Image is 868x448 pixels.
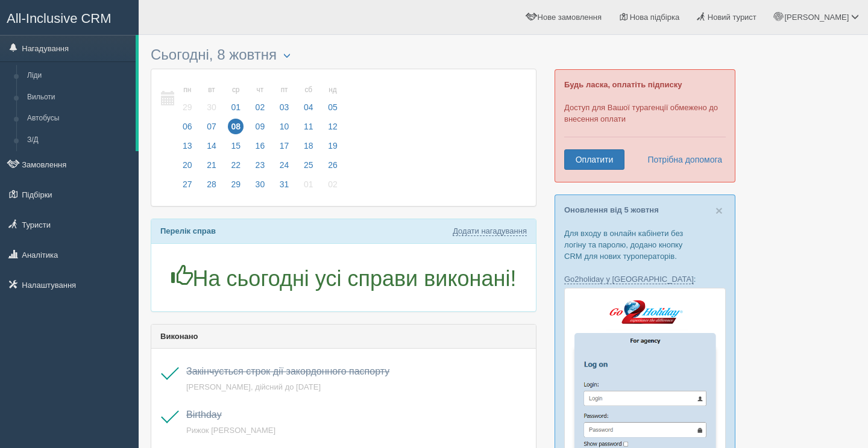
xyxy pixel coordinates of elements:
[204,138,219,154] span: 14
[321,139,341,158] a: 19
[321,178,341,197] a: 02
[301,176,316,192] span: 01
[564,228,726,262] p: Для входу в онлайн кабінети без логіну та паролю, додано кнопку CRM для нових туроператорів.
[325,119,341,134] span: 12
[228,157,244,173] span: 22
[176,178,199,197] a: 27
[228,119,244,134] span: 08
[180,119,195,134] span: 06
[176,120,199,139] a: 06
[249,78,272,120] a: чт 02
[228,99,244,115] span: 01
[160,332,198,341] b: Виконано
[180,157,195,173] span: 20
[204,119,219,134] span: 07
[22,87,136,108] a: Вильоти
[228,138,244,154] span: 15
[253,176,268,192] span: 30
[204,157,219,173] span: 21
[176,78,199,120] a: пн 29
[249,139,272,158] a: 16
[253,99,268,115] span: 02
[564,149,624,170] a: Оплатити
[1,1,138,34] a: All-Inclusive CRM
[564,275,694,284] a: Go2holiday у [GEOGRAPHIC_DATA]
[640,149,723,170] a: Потрібна допомога
[228,176,244,192] span: 29
[186,409,222,420] a: Birthday
[204,85,219,95] small: вт
[253,119,268,134] span: 09
[200,120,223,139] a: 07
[7,11,112,26] span: All-Inclusive CRM
[325,99,341,115] span: 05
[228,85,244,95] small: ср
[160,265,527,291] h1: На сьогодні усі справи виконані!
[784,13,849,22] span: [PERSON_NAME]
[301,85,316,95] small: сб
[176,139,199,158] a: 13
[204,176,219,192] span: 28
[273,139,296,158] a: 17
[297,120,320,139] a: 11
[273,178,296,197] a: 31
[277,85,292,95] small: пт
[277,119,292,134] span: 10
[538,13,602,22] span: Нове замовлення
[253,157,268,173] span: 23
[630,13,680,22] span: Нова підбірка
[186,382,321,391] a: [PERSON_NAME], дійсний до [DATE]
[325,138,341,154] span: 19
[186,426,275,435] a: Рижок [PERSON_NAME]
[321,120,341,139] a: 12
[297,139,320,158] a: 18
[277,99,292,115] span: 03
[297,78,320,120] a: сб 04
[301,157,316,173] span: 25
[151,47,536,63] h3: Сьогодні, 8 жовтня
[180,138,195,154] span: 13
[277,138,292,154] span: 17
[186,366,389,376] a: Закінчується строк дії закордонного паспорту
[200,139,223,158] a: 14
[224,120,247,139] a: 08
[200,158,223,178] a: 21
[224,178,247,197] a: 29
[325,85,341,95] small: нд
[564,80,682,89] b: Будь ласка, оплатіть підписку
[200,78,223,120] a: вт 30
[321,158,341,178] a: 26
[325,176,341,192] span: 02
[297,178,320,197] a: 01
[204,99,219,115] span: 30
[297,158,320,178] a: 25
[301,119,316,134] span: 11
[325,157,341,173] span: 26
[277,157,292,173] span: 24
[253,85,268,95] small: чт
[273,120,296,139] a: 10
[22,65,136,87] a: Ліди
[249,158,272,178] a: 23
[321,78,341,120] a: нд 05
[253,138,268,154] span: 16
[249,120,272,139] a: 09
[200,178,223,197] a: 28
[176,158,199,178] a: 20
[180,99,195,115] span: 29
[160,226,216,235] b: Перелік справ
[564,273,726,285] p: :
[301,99,316,115] span: 04
[22,108,136,129] a: Автобусы
[224,158,247,178] a: 22
[273,158,296,178] a: 24
[453,226,527,236] a: Додати нагадування
[555,69,735,182] div: Доступ для Вашої турагенції обмежено до внесення оплати
[22,129,136,151] a: З/Д
[224,139,247,158] a: 15
[564,205,659,214] a: Оновлення від 5 жовтня
[180,176,195,192] span: 27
